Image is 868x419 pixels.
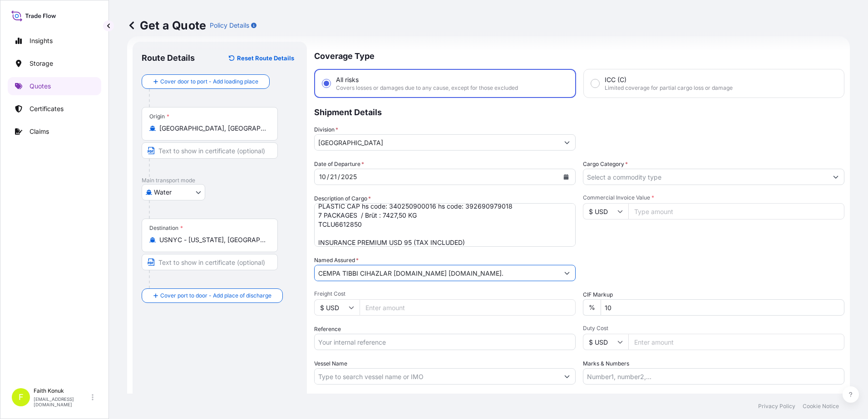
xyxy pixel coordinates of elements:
[30,104,64,113] p: Certificates
[327,171,329,182] div: /
[30,127,49,136] p: Claims
[8,100,101,118] a: Certificates
[315,134,559,151] input: Type to search division
[19,393,24,402] span: F
[30,59,53,68] p: Storage
[360,299,576,316] input: Enter amount
[315,265,559,281] input: Full name
[340,171,358,182] div: year,
[583,194,844,201] span: Commercial Invoice Value
[605,84,733,92] span: Limited coverage for partial cargo loss or damage
[34,387,90,395] p: Faith Konuk
[583,290,613,299] label: CIF Markup
[336,75,359,84] span: All risks
[159,235,266,244] input: Destination
[8,32,101,50] a: Insights
[583,359,629,368] label: Marks & Numbers
[8,77,101,95] a: Quotes
[591,79,599,88] input: ICC (C)Limited coverage for partial cargo loss or damage
[583,160,628,169] label: Cargo Category
[8,54,101,73] a: Storage
[224,51,298,65] button: Reset Route Details
[318,171,327,182] div: month,
[237,54,294,63] p: Reset Route Details
[210,21,249,30] p: Policy Details
[322,79,330,88] input: All risksCovers losses or damages due to any cause, except for those excluded
[314,42,844,69] p: Coverage Type
[314,359,347,368] label: Vessel Name
[159,124,266,133] input: Origin
[314,334,576,350] input: Your internal reference
[315,368,559,385] input: Type to search vessel name or IMO
[314,98,844,125] p: Shipment Details
[314,290,576,297] span: Freight Cost
[314,256,359,265] label: Named Assured
[142,254,278,270] input: Text to appear on certificate
[329,171,338,182] div: day,
[338,171,340,182] div: /
[142,288,283,303] button: Cover port to door - Add place of discharge
[583,368,844,385] input: Number1, number2,...
[8,122,101,141] a: Claims
[583,325,844,332] span: Duty Cost
[314,194,371,203] label: Description of Cargo
[149,113,169,120] div: Origin
[34,396,90,407] p: [EMAIL_ADDRESS][DOMAIN_NAME]
[160,77,258,86] span: Cover door to port - Add loading place
[559,368,575,385] button: Show suggestions
[559,134,575,151] button: Show suggestions
[142,53,195,63] p: Route Details
[828,169,844,185] button: Show suggestions
[628,203,844,219] input: Type amount
[559,265,575,281] button: Show suggestions
[142,74,270,89] button: Cover door to port - Add loading place
[149,224,183,232] div: Destination
[314,325,341,334] label: Reference
[583,299,601,316] div: %
[601,299,844,316] input: Enter percentage
[583,169,828,185] input: Select a commodity type
[127,18,206,33] p: Get a Quote
[142,184,205,200] button: Select transport
[314,160,364,169] span: Date of Departure
[30,36,53,45] p: Insights
[142,142,278,159] input: Text to appear on certificate
[154,188,172,197] span: Water
[628,334,844,350] input: Enter amount
[336,84,518,92] span: Covers losses or damages due to any cause, except for those excluded
[758,403,795,410] a: Privacy Policy
[160,291,271,300] span: Cover port to door - Add place of discharge
[30,82,51,91] p: Quotes
[803,403,839,410] a: Cookie Notice
[142,177,298,184] p: Main transport mode
[559,170,573,184] button: Calendar
[314,125,338,134] label: Division
[605,75,626,84] span: ICC (C)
